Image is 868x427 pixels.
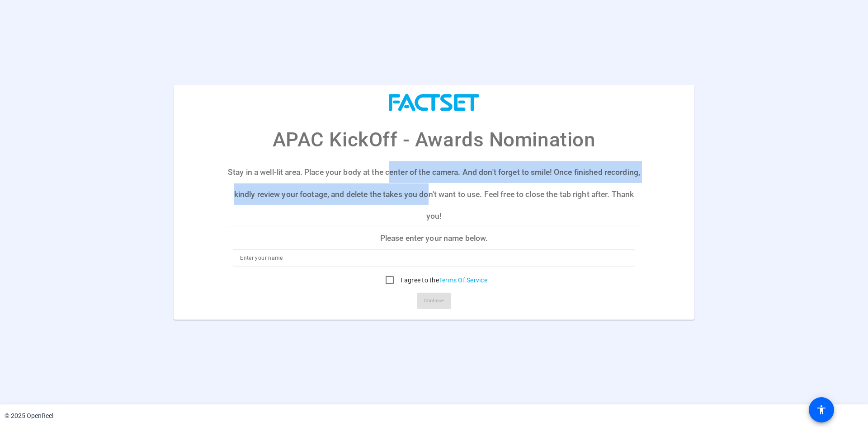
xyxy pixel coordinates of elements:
div: © 2025 OpenReel [5,411,53,421]
p: APAC KickOff - Awards Nomination [273,125,596,155]
input: Enter your name [240,253,628,263]
p: Please enter your name below. [226,227,642,249]
mat-icon: accessibility [816,404,827,415]
p: Stay in a well-lit area. Place your body at the center of the camera. And don't forget to smile! ... [226,161,642,227]
img: company-logo [389,94,479,111]
label: I agree to the [399,276,487,285]
a: Terms Of Service [439,277,487,284]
